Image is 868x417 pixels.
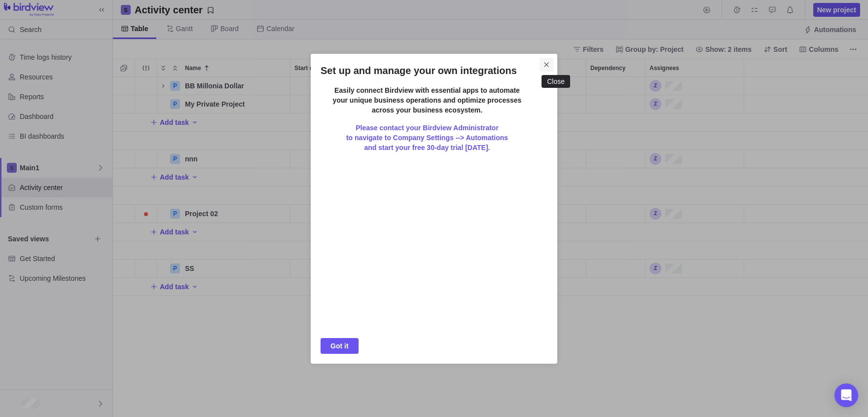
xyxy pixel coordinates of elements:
[321,338,359,354] span: Got it
[311,54,557,364] div: Set up and manage your own integrations
[321,64,547,77] h2: Set up and manage your own integrations
[547,77,565,85] div: Close
[333,85,522,115] span: Easily connect Birdview with essential apps to automate your unique business operations and optim...
[346,123,508,152] span: Please contact your Birdview Administrator to navigate to Company Settings --> Automations and st...
[540,58,553,72] span: Close
[834,383,858,407] div: Open Intercom Messenger
[330,340,349,352] span: Got it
